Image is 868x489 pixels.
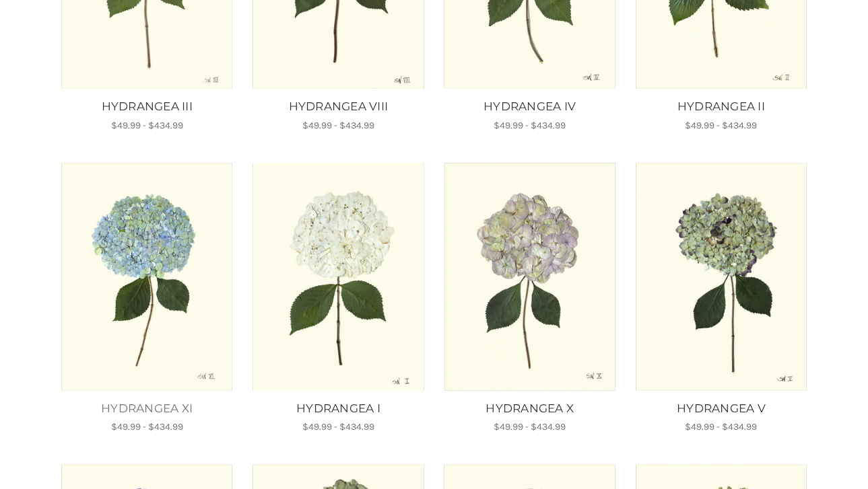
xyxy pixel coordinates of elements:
[59,98,236,116] a: HYDRANGEA III, Price range from $49.99 to $434.99
[634,163,807,391] a: HYDRANGEA V, Price range from $49.99 to $434.99
[250,98,427,116] a: HYDRANGEA VIII, Price range from $49.99 to $434.99
[59,400,236,418] a: HYDRANGEA XI, Price range from $49.99 to $434.99
[111,421,183,432] span: $49.99 - $434.99
[302,421,374,432] span: $49.99 - $434.99
[252,163,425,391] a: HYDRANGEA I, Price range from $49.99 to $434.99
[443,163,616,391] a: HYDRANGEA X, Price range from $49.99 to $434.99
[634,163,807,391] img: Unframed
[632,98,809,116] a: HYDRANGEA II, Price range from $49.99 to $434.99
[632,400,809,418] a: HYDRANGEA V, Price range from $49.99 to $434.99
[685,421,757,432] span: $49.99 - $434.99
[250,400,427,418] a: HYDRANGEA I, Price range from $49.99 to $434.99
[111,120,183,131] span: $49.99 - $434.99
[302,120,374,131] span: $49.99 - $434.99
[252,163,425,391] img: Unframed
[441,98,618,116] a: HYDRANGEA IV, Price range from $49.99 to $434.99
[494,421,566,432] span: $49.99 - $434.99
[443,163,616,391] img: Unframed
[61,163,234,391] img: Unframed
[494,120,566,131] span: $49.99 - $434.99
[441,400,618,418] a: HYDRANGEA X, Price range from $49.99 to $434.99
[61,163,234,391] a: HYDRANGEA XI, Price range from $49.99 to $434.99
[685,120,757,131] span: $49.99 - $434.99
